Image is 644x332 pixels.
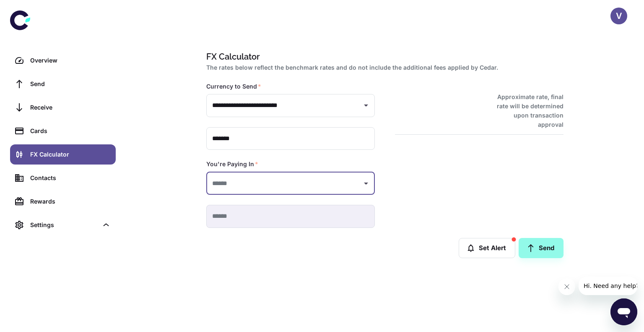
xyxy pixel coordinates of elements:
a: Send [10,74,116,94]
div: Receive [30,103,111,112]
label: Currency to Send [206,82,261,91]
a: FX Calculator [10,144,116,165]
h6: Approximate rate, final rate will be determined upon transaction approval [488,92,563,129]
button: V [610,8,627,24]
a: Contacts [10,168,116,188]
div: Send [30,79,111,89]
div: Settings [30,220,98,230]
div: Cards [30,126,111,136]
iframe: Message from company [579,277,637,295]
button: Open [360,178,372,189]
button: Open [360,99,372,111]
div: Settings [10,215,116,235]
a: Rewards [10,191,116,212]
a: Receive [10,97,116,118]
a: Overview [10,50,116,71]
h1: FX Calculator [206,50,560,63]
label: You're Paying In [206,160,258,168]
a: Send [519,238,563,258]
span: Hi. Need any help? [5,6,60,13]
div: Overview [30,56,111,65]
iframe: Button to launch messaging window [610,298,637,325]
a: Cards [10,121,116,141]
div: FX Calculator [30,150,111,159]
div: Rewards [30,197,111,206]
iframe: Close message [558,278,575,295]
div: Contacts [30,173,111,183]
button: Set Alert [459,238,515,258]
